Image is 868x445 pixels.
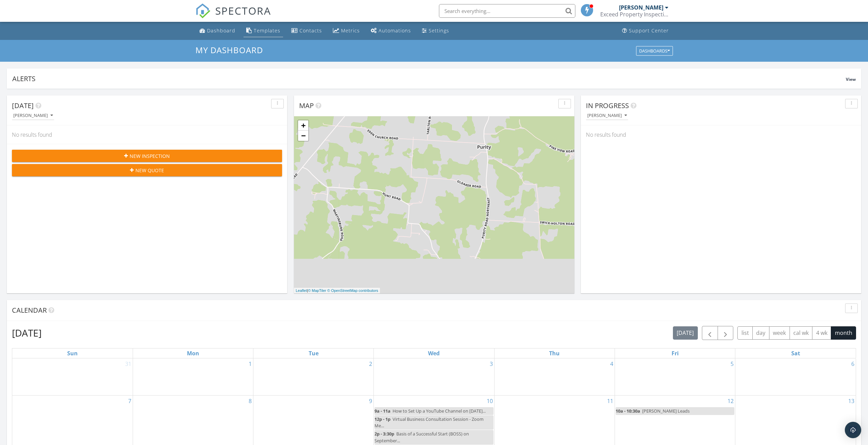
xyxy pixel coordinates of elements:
a: © OpenStreetMap contributors [327,288,378,293]
div: Exceed Property Inspections, LLC [600,11,668,18]
a: Go to September 12, 2025 [726,396,735,406]
span: Map [299,101,314,110]
span: New Inspection [130,152,170,160]
div: | [294,288,380,294]
a: Go to August 31, 2025 [124,358,133,369]
button: New Inspection [12,150,282,162]
a: Zoom out [298,131,308,141]
a: Zoom in [298,120,308,131]
span: Virtual Business Consultation Session - Zoom Me... [374,416,484,429]
input: Search everything... [439,4,575,18]
div: Support Center [629,27,669,34]
a: Friday [670,348,680,358]
div: Automations [379,27,411,34]
a: Tuesday [307,348,320,358]
a: Go to September 7, 2025 [127,396,133,406]
div: [PERSON_NAME] [619,4,663,11]
button: [PERSON_NAME] [12,111,54,120]
button: Dashboards [636,46,673,56]
h2: [DATE] [12,326,42,340]
a: Wednesday [427,348,441,358]
button: week [769,326,790,340]
a: SPECTORA [195,9,271,24]
button: Previous month [702,326,718,340]
button: 4 wk [812,326,831,340]
div: Open Intercom Messenger [845,422,861,438]
span: My Dashboard [195,44,263,56]
a: Contacts [289,25,325,37]
span: [DATE] [12,101,34,110]
a: Saturday [790,348,801,358]
td: Go to September 3, 2025 [374,358,494,396]
div: Templates [254,27,280,34]
td: Go to September 5, 2025 [615,358,735,396]
button: day [752,326,769,340]
td: Go to August 31, 2025 [12,358,133,396]
div: Dashboard [207,27,235,34]
span: Calendar [12,306,47,315]
div: Settings [429,27,449,34]
a: Go to September 4, 2025 [609,358,615,369]
span: 10a - 10:30a [616,408,640,414]
span: SPECTORA [215,3,271,18]
td: Go to September 1, 2025 [133,358,253,396]
span: In Progress [586,101,629,110]
a: Go to September 6, 2025 [850,358,856,369]
a: Go to September 2, 2025 [368,358,373,369]
a: Leaflet [296,288,307,293]
a: Support Center [619,25,672,37]
button: New Quote [12,164,282,176]
a: Metrics [330,25,363,37]
a: Thursday [548,348,561,358]
div: No results found [581,125,861,144]
td: Go to September 2, 2025 [253,358,374,396]
div: [PERSON_NAME] [13,113,53,118]
span: How to Set Up a YouTube Channel on [DATE]... [393,408,486,414]
div: Dashboards [639,48,670,53]
button: cal wk [790,326,813,340]
a: Go to September 10, 2025 [485,396,494,406]
div: Alerts [12,74,846,83]
span: View [846,76,856,82]
img: The Best Home Inspection Software - Spectora [195,3,210,18]
a: © MapTiler [308,288,326,293]
td: Go to September 4, 2025 [494,358,615,396]
span: New Quote [135,167,164,174]
a: Go to September 8, 2025 [247,396,253,406]
div: [PERSON_NAME] [587,113,627,118]
a: Monday [186,348,201,358]
div: No results found [7,125,287,144]
button: list [737,326,753,340]
button: month [831,326,856,340]
span: 9a - 11a [374,408,391,414]
span: [PERSON_NAME] Leads [642,408,690,414]
a: Go to September 9, 2025 [368,396,373,406]
a: Go to September 5, 2025 [729,358,735,369]
a: Dashboard [197,25,238,37]
a: Go to September 3, 2025 [488,358,494,369]
td: Go to September 6, 2025 [735,358,856,396]
a: Go to September 1, 2025 [247,358,253,369]
span: Basis of a Successful Start (BOSS) on September... [374,431,469,443]
a: Sunday [66,348,79,358]
a: Templates [244,25,283,37]
div: Metrics [341,27,360,34]
a: Automations (Basic) [368,25,414,37]
div: Contacts [299,27,322,34]
span: 2p - 3:30p [374,431,394,437]
span: 12p - 1p [374,416,391,422]
button: [DATE] [673,326,698,340]
button: [PERSON_NAME] [586,111,628,120]
a: Go to September 11, 2025 [606,396,615,406]
a: Settings [419,25,452,37]
button: Next month [718,326,734,340]
a: Go to September 13, 2025 [847,396,856,406]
